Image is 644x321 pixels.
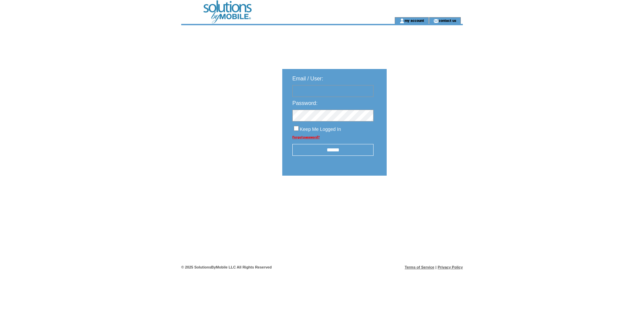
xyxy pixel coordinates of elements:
[405,265,434,269] a: Terms of Service
[433,18,439,24] img: contact_us_icon.gif;jsessionid=C81EA0833EEE2F1A7CFB84E87F5C4104
[292,135,320,139] a: Forgot password?
[292,100,318,106] span: Password:
[399,18,405,24] img: account_icon.gif;jsessionid=C81EA0833EEE2F1A7CFB84E87F5C4104
[438,265,463,269] a: Privacy Policy
[439,18,456,23] a: contact us
[436,265,437,269] span: |
[181,265,272,269] span: © 2025 SolutionsByMobile LLC All Rights Reserved
[300,127,341,132] span: Keep Me Logged In
[405,18,424,23] a: my account
[406,192,440,201] img: transparent.png;jsessionid=C81EA0833EEE2F1A7CFB84E87F5C4104
[292,76,323,81] span: Email / User:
